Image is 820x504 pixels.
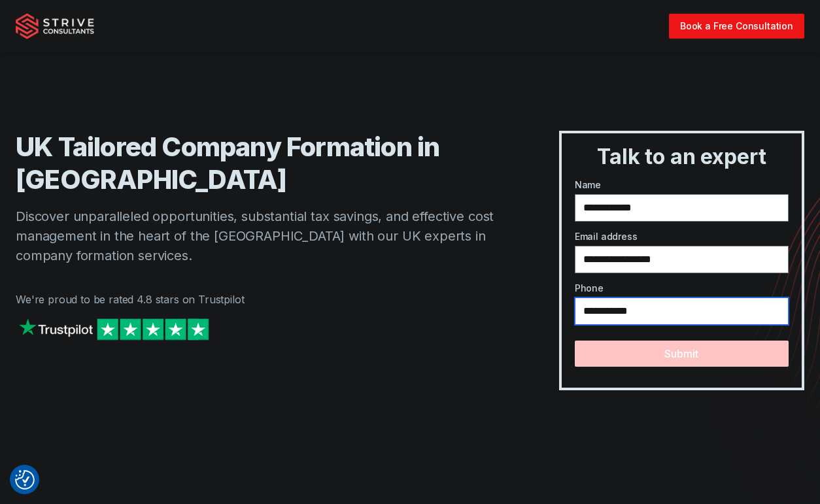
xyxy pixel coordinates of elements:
img: Revisit consent button [15,470,35,490]
label: Name [575,178,789,192]
p: Discover unparalleled opportunities, substantial tax savings, and effective cost management in th... [16,207,507,265]
label: Email address [575,229,789,243]
label: Phone [575,281,789,295]
h1: UK Tailored Company Formation in [GEOGRAPHIC_DATA] [16,131,507,196]
button: Consent Preferences [15,470,35,490]
a: Book a Free Consultation [669,14,804,38]
h3: Talk to an expert [567,144,796,170]
button: Submit [575,341,789,367]
img: Strive Consultants [16,13,94,39]
img: Strive on Trustpilot [16,315,212,343]
p: We're proud to be rated 4.8 stars on Trustpilot [16,292,507,307]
